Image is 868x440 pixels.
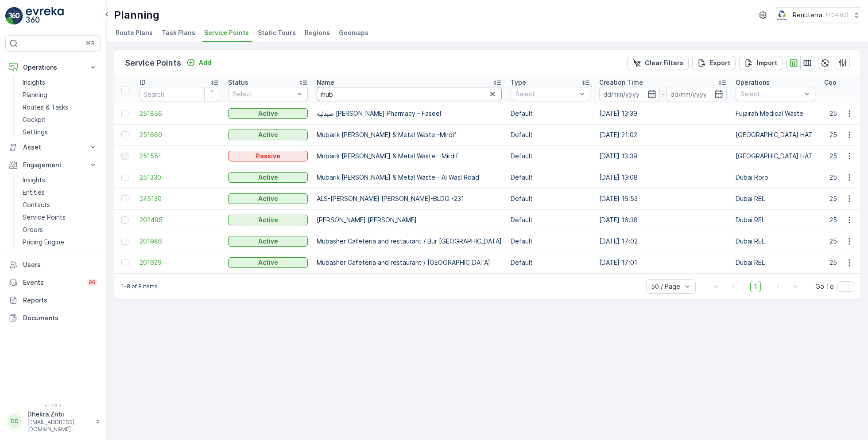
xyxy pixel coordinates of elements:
div: Toggle Row Selected [121,153,128,160]
a: 201986 [139,237,219,246]
td: [DATE] 16:53 [595,188,731,209]
p: ( +04:00 ) [826,12,849,19]
button: Export [692,56,736,70]
p: Documents [23,314,97,322]
p: Active [258,173,278,182]
a: Events99 [5,274,101,291]
p: Passive [256,152,280,161]
p: Orders [23,225,43,234]
p: Coordinates [824,78,862,87]
a: 251551 [139,152,219,161]
p: ⌘B [86,40,95,47]
a: Entities [19,186,101,199]
td: [DATE] 17:01 [595,252,731,273]
span: 1 [750,281,761,292]
span: Go To [815,282,834,291]
td: [GEOGRAPHIC_DATA] HAT [731,145,820,167]
a: Planning [19,89,101,101]
td: Default [506,231,595,252]
p: Dhekra.Zribi [27,410,91,419]
p: Export [710,59,730,67]
td: Default [506,252,595,273]
div: Toggle Row Selected [121,195,128,202]
td: Dubai REL [731,252,820,273]
p: [EMAIL_ADDRESS][DOMAIN_NAME] [27,419,91,433]
p: Status [228,78,248,87]
p: Clear Filters [645,59,683,67]
button: Active [228,172,308,183]
td: Dubai Roro [731,167,820,188]
p: Active [258,237,278,246]
a: Users [5,256,101,274]
button: Active [228,193,308,204]
div: Toggle Row Selected [121,216,128,224]
td: [DATE] 21:02 [595,124,731,145]
td: ALS-[PERSON_NAME] [PERSON_NAME]-BLDG -231 [312,188,506,209]
p: Active [258,109,278,118]
p: - [662,89,665,99]
button: Active [228,130,308,140]
button: Asset [5,138,101,156]
td: صيدلية [PERSON_NAME] Pharmacy - Faseel [312,103,506,124]
button: DDDhekra.Zribi[EMAIL_ADDRESS][DOMAIN_NAME] [5,410,101,433]
td: [DATE] 13:39 [595,145,731,167]
button: Passive [228,151,308,161]
p: Planning [23,90,47,99]
div: Toggle Row Selected [121,131,128,138]
a: 251330 [139,173,219,182]
p: Reports [23,296,97,305]
p: Insights [23,176,45,185]
p: Planning [114,8,159,22]
td: [GEOGRAPHIC_DATA] HAT [731,124,820,145]
p: 1-8 of 8 items [121,283,158,290]
span: Service Points [204,28,249,37]
button: Import [739,56,783,70]
p: Name [317,78,334,87]
img: Screenshot_2024-07-26_at_13.33.01.png [775,10,789,20]
td: [DATE] 13:39 [595,103,731,124]
button: Active [228,257,308,268]
p: Service Points [125,57,181,69]
input: dd/mm/yyyy [666,87,727,101]
span: 251856 [139,109,219,118]
div: Toggle Row Selected [121,259,128,266]
td: Dubai REL [731,231,820,252]
p: Import [757,59,777,67]
input: Search [139,87,219,101]
span: Route Plans [116,28,153,37]
span: Regions [305,28,330,37]
button: Engagement [5,156,101,174]
td: Mubarik [PERSON_NAME] & Metal Waste - Al Wasl Road [312,167,506,188]
a: Documents [5,309,101,327]
p: Pricing Engine [23,238,64,247]
p: Select [740,90,802,98]
p: Contacts [23,200,50,209]
button: Operations [5,59,101,76]
p: Select [515,90,577,98]
td: Fujairah Medical Waste [731,103,820,124]
div: Toggle Row Selected [121,110,128,117]
td: Mubasher Cafeteria and restaurant / Bur [GEOGRAPHIC_DATA] [312,231,506,252]
p: Asset [23,143,83,152]
span: Geomaps [339,28,368,37]
button: Active [228,236,308,247]
p: Operations [23,63,83,72]
a: Insights [19,76,101,89]
td: [PERSON_NAME] [PERSON_NAME] [312,209,506,231]
a: Settings [19,126,101,138]
td: Dubai REL [731,188,820,209]
p: Cockpit [23,115,46,124]
p: Operations [736,78,770,87]
p: Renuterra [793,11,822,20]
a: Service Points [19,211,101,224]
td: Default [506,188,595,209]
a: 201929 [139,258,219,267]
p: Engagement [23,161,83,169]
span: 251669 [139,130,219,139]
td: Default [506,209,595,231]
input: dd/mm/yyyy [599,87,660,101]
p: Active [258,216,278,224]
td: Default [506,103,595,124]
a: 202495 [139,216,219,224]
